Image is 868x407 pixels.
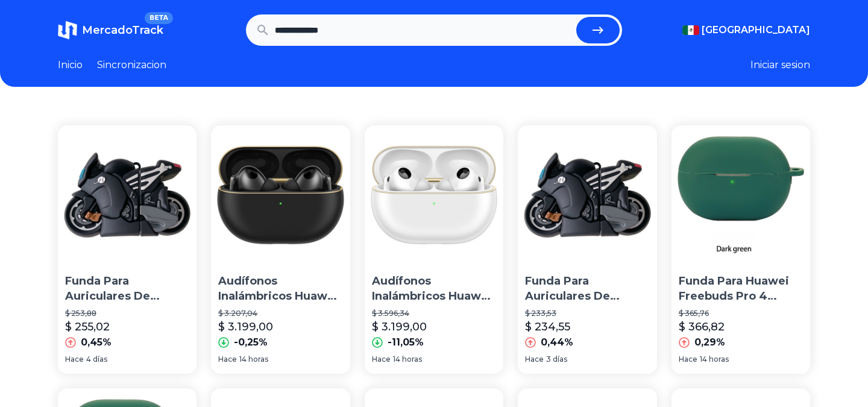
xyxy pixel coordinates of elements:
span: 3 días [546,355,567,364]
span: Hace [218,355,237,364]
span: Hace [525,355,544,364]
p: $ 365,76 [679,309,803,318]
p: 0,44% [541,335,573,350]
p: $ 233,53 [525,309,649,318]
img: Funda Para Huawei Freebuds Pro 4 Silicona Líquida [671,125,810,264]
a: Funda Para Auriculares De Motocicleta Para Huawei Freebuds 4Funda Para Auriculares De Motocicleta... [58,125,197,374]
p: -11,05% [388,335,424,350]
span: 14 horas [239,355,268,364]
a: MercadoTrackBETA [58,21,163,40]
img: Mexico [682,25,699,35]
img: Funda Para Auriculares De Motocicleta Para Huawei Freebuds 4 [58,125,197,264]
p: $ 234,55 [525,318,570,335]
button: [GEOGRAPHIC_DATA] [682,23,810,37]
p: 0,29% [694,335,725,350]
span: 14 horas [393,355,422,364]
p: $ 253,88 [65,309,189,318]
img: Audífonos Inalámbricos Huawei Freebuds Pro 4 Negro [211,125,350,264]
a: Funda Para Huawei Freebuds Pro 4 Silicona LíquidaFunda Para Huawei Freebuds Pro 4 Silicona Líquid... [671,125,810,374]
a: Funda Para Auriculares De Motocicleta Para Huawei Freebuds 4Funda Para Auriculares De Motocicleta... [518,125,656,374]
span: 4 días [86,355,107,364]
p: $ 3.199,00 [372,318,427,335]
p: $ 255,02 [65,318,110,335]
span: [GEOGRAPHIC_DATA] [702,23,810,37]
p: -0,25% [234,335,268,350]
p: Funda Para Auriculares De Motocicleta Para Huawei Freebuds 4 [525,274,649,304]
a: Sincronizacion [97,58,166,72]
img: Audífonos Inalámbricos Huawei Freebuds Pro 4 Blanco [365,125,503,264]
img: MercadoTrack [58,21,77,40]
span: Hace [679,355,697,364]
img: Funda Para Auriculares De Motocicleta Para Huawei Freebuds 4 [518,125,656,264]
span: Hace [65,355,84,364]
a: Audífonos Inalámbricos Huawei Freebuds Pro 4 NegroAudífonos Inalámbricos Huawei Freebuds Pro 4 Ne... [211,125,350,374]
p: Funda Para Huawei Freebuds Pro 4 Silicona Líquida [679,274,803,304]
p: Audífonos Inalámbricos Huawei Freebuds Pro 4 Blanco [372,274,496,304]
p: Funda Para Auriculares De Motocicleta Para Huawei Freebuds 4 [65,274,189,304]
span: BETA [145,12,173,24]
p: $ 366,82 [679,318,725,335]
span: Hace [372,355,391,364]
span: MercadoTrack [82,24,163,37]
p: Audífonos Inalámbricos Huawei Freebuds Pro 4 Negro [218,274,342,304]
a: Inicio [58,58,83,72]
button: Iniciar sesion [750,58,810,72]
span: 14 horas [700,355,729,364]
p: $ 3.207,04 [218,309,342,318]
a: Audífonos Inalámbricos Huawei Freebuds Pro 4 BlancoAudífonos Inalámbricos Huawei Freebuds Pro 4 B... [365,125,503,374]
p: $ 3.199,00 [218,318,273,335]
p: 0,45% [81,335,112,350]
p: $ 3.596,34 [372,309,496,318]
